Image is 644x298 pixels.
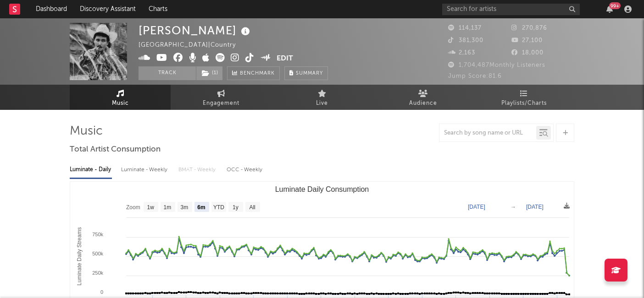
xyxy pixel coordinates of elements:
[511,50,544,56] span: 18,000
[92,270,103,276] text: 250k
[139,23,252,38] div: [PERSON_NAME]
[139,40,246,51] div: [GEOGRAPHIC_DATA] | Country
[277,53,293,65] button: Edit
[284,66,328,80] button: Summary
[526,204,544,210] text: [DATE]
[409,98,437,109] span: Audience
[121,162,169,178] div: Luminate - Weekly
[70,144,161,155] span: Total Artist Consumption
[275,185,369,193] text: Luminate Daily Consumption
[112,98,129,109] span: Music
[448,73,502,79] span: Jump Score: 81.6
[100,289,103,295] text: 0
[227,162,263,178] div: OCC - Weekly
[70,85,171,110] a: Music
[448,50,475,56] span: 2,163
[316,98,328,109] span: Live
[609,2,621,9] div: 99 +
[233,204,239,211] text: 1y
[448,38,483,43] span: 381,300
[196,66,222,80] button: (1)
[606,5,613,13] button: 99+
[203,98,239,109] span: Engagement
[439,130,536,137] input: Search by song name or URL
[147,204,155,211] text: 1w
[511,38,543,43] span: 27,100
[196,66,223,80] span: ( 1 )
[92,232,103,237] text: 750k
[240,68,275,79] span: Benchmark
[442,4,580,15] input: Search for artists
[468,204,485,210] text: [DATE]
[197,204,205,211] text: 6m
[272,85,372,110] a: Live
[448,25,482,31] span: 114,137
[372,85,473,110] a: Audience
[296,71,323,76] span: Summary
[213,204,224,211] text: YTD
[139,66,196,80] button: Track
[501,98,547,109] span: Playlists/Charts
[76,227,83,285] text: Luminate Daily Streams
[249,204,255,211] text: All
[511,25,547,31] span: 270,876
[126,204,140,211] text: Zoom
[511,204,516,210] text: →
[448,62,545,68] span: 1,704,487 Monthly Listeners
[181,204,189,211] text: 3m
[164,204,172,211] text: 1m
[70,162,112,178] div: Luminate - Daily
[92,251,103,256] text: 500k
[473,85,574,110] a: Playlists/Charts
[227,66,280,80] a: Benchmark
[171,85,272,110] a: Engagement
